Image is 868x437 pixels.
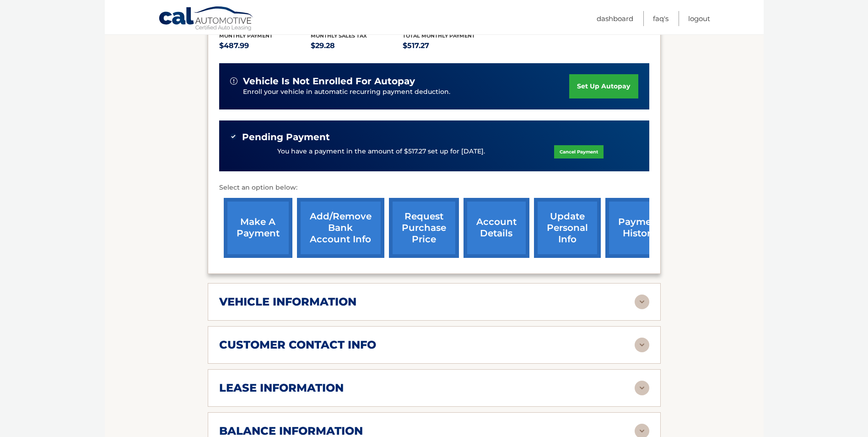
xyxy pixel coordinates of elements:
[635,338,649,352] img: accordion-rest.svg
[464,198,529,258] a: account details
[219,39,311,52] p: $487.99
[158,6,254,33] a: Cal Automotive
[242,131,330,143] span: Pending Payment
[277,147,485,157] p: You have a payment in the amount of $517.27 set up for [DATE].
[219,338,376,352] h2: customer contact info
[297,198,384,258] a: Add/Remove bank account info
[569,74,638,98] a: set up autopay
[597,11,633,26] a: Dashboard
[219,33,273,39] span: Monthly Payment
[403,39,495,52] p: $517.27
[224,198,292,258] a: make a payment
[219,295,356,309] h2: vehicle information
[219,182,649,193] p: Select an option below:
[688,11,710,26] a: Logout
[230,133,237,140] img: check-green.svg
[311,39,403,52] p: $29.28
[389,198,459,258] a: request purchase price
[243,76,415,87] span: vehicle is not enrolled for autopay
[605,198,674,258] a: payment history
[230,77,237,85] img: alert-white.svg
[243,87,570,97] p: Enroll your vehicle in automatic recurring payment deduction.
[219,381,344,395] h2: lease information
[534,198,601,258] a: update personal info
[403,33,475,39] span: Total Monthly Payment
[635,295,649,309] img: accordion-rest.svg
[311,33,367,39] span: Monthly sales Tax
[635,381,649,395] img: accordion-rest.svg
[653,11,669,26] a: FAQ's
[554,145,604,158] a: Cancel Payment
